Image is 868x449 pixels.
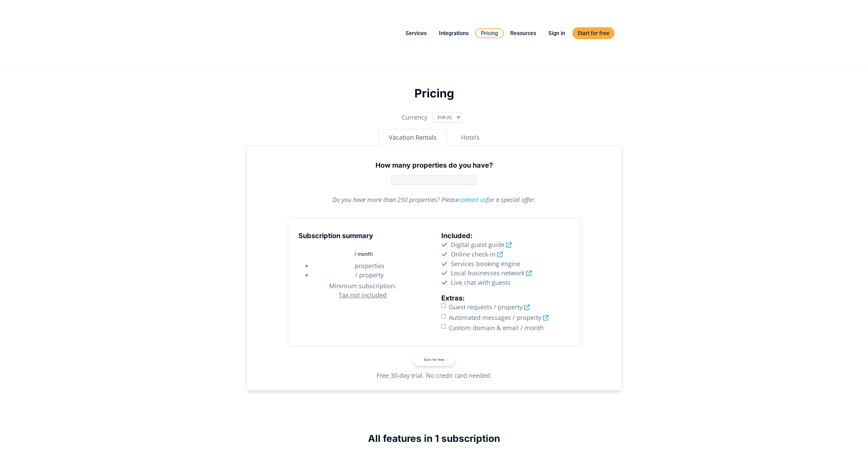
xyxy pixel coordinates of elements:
[339,291,386,299] u: Tax not included
[434,29,474,37] a: Integrations
[449,313,511,322] span: Automated messages
[451,250,496,258] span: Online check-in
[513,313,541,322] span: / property
[368,433,500,444] span: All features in 1 subscription
[441,232,570,240] h5: :
[378,129,447,146] button: Vacation Rentals
[424,357,444,362] span: Start for free
[459,196,486,204] a: contact us
[413,353,455,366] a: Start for free
[247,85,621,101] h2: Pricing
[377,371,492,380] span: Free 30-day trial. No credit card needed.
[475,28,504,38] a: Pricing
[329,282,395,290] span: Minimum subscription
[402,113,427,122] label: Currency
[441,232,470,240] span: Included
[298,281,427,291] span: :
[451,241,504,249] span: Digital guest guide
[288,161,580,170] h5: How many properties do you have?
[449,324,519,332] span: Custom domain & email
[400,29,432,37] a: Services
[288,195,580,204] p: Do you have more than 250 properties? Please for a special offer.
[494,303,523,311] span: / property
[451,129,490,146] button: Hotels
[451,260,520,268] span: Services booking engine
[441,294,570,303] h5: :
[298,232,427,240] h5: Subscription summary
[449,303,492,311] span: Guest requests
[572,27,615,39] a: Start for free
[505,29,541,37] a: Resources
[543,29,570,37] a: Sign in
[520,324,544,332] span: / month
[451,269,525,277] span: Local businesses network
[355,262,384,270] span: properties
[354,251,373,257] span: / month
[441,294,462,302] span: Extras
[451,278,511,287] span: Live chat with guests
[355,271,384,279] span: / property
